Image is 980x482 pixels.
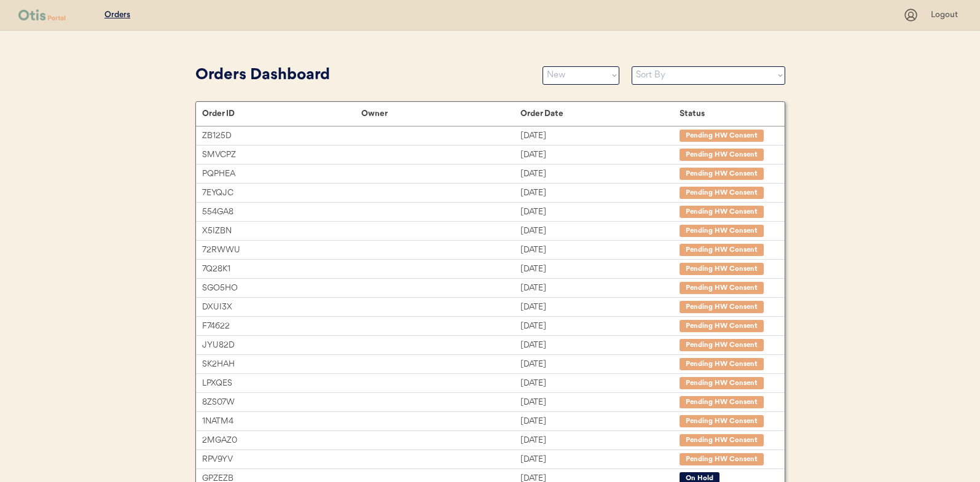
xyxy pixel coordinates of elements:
[202,319,361,333] div: F74622
[202,300,361,314] div: DXUI3X
[202,186,361,200] div: 7EYQJC
[520,224,680,238] div: [DATE]
[520,109,680,119] div: Order Date
[520,338,680,352] div: [DATE]
[202,281,361,295] div: SGO5HO
[202,148,361,162] div: SMVCPZ
[361,109,520,119] div: Owner
[202,338,361,352] div: JYU82D
[104,10,130,19] u: Orders
[202,376,361,391] div: LPXQES
[202,262,361,276] div: 7Q28K1
[202,453,361,467] div: RPV9YV
[520,167,680,181] div: [DATE]
[520,414,680,429] div: [DATE]
[520,395,680,410] div: [DATE]
[680,109,772,119] div: Status
[195,64,530,87] div: Orders Dashboard
[202,129,361,143] div: ZB125D
[520,319,680,333] div: [DATE]
[202,224,361,238] div: X5IZBN
[520,300,680,314] div: [DATE]
[202,243,361,257] div: 72RWWU
[520,205,680,219] div: [DATE]
[202,395,361,410] div: 8ZS07W
[520,262,680,276] div: [DATE]
[520,186,680,200] div: [DATE]
[202,109,361,119] div: Order ID
[520,453,680,467] div: [DATE]
[520,281,680,295] div: [DATE]
[202,357,361,371] div: SK2HAH
[520,129,680,143] div: [DATE]
[520,148,680,162] div: [DATE]
[931,9,962,21] div: Logout
[520,357,680,371] div: [DATE]
[202,433,361,448] div: 2MGAZ0
[202,205,361,219] div: 554GA8
[520,433,680,448] div: [DATE]
[520,376,680,391] div: [DATE]
[202,167,361,181] div: PQPHEA
[202,414,361,429] div: 1NATM4
[520,243,680,257] div: [DATE]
